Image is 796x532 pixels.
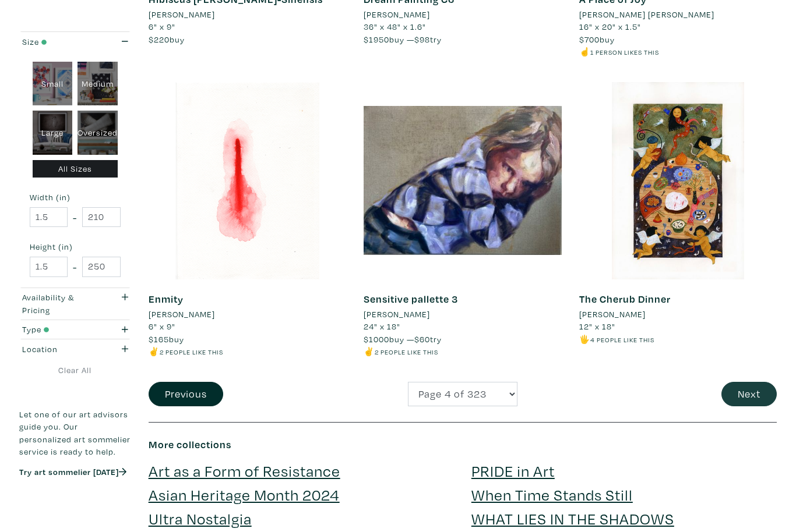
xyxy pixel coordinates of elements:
[364,8,561,21] a: [PERSON_NAME]
[22,36,97,48] div: Size
[590,335,654,344] small: 4 people like this
[579,308,777,321] a: [PERSON_NAME]
[471,508,674,529] a: WHAT LIES IN THE SHADOWS
[19,339,131,359] button: Location
[149,292,184,306] a: Enmity
[414,334,430,345] span: $60
[471,484,633,505] a: When Time Stands Still
[160,347,223,356] small: 2 people like this
[22,343,97,356] div: Location
[149,34,185,45] span: buy
[149,21,175,32] span: 6" x 9"
[149,382,223,407] button: Previous
[364,34,389,45] span: $1950
[73,210,77,225] span: -
[364,334,442,345] span: buy — try
[149,308,346,321] a: [PERSON_NAME]
[149,460,340,481] a: Art as a Form of Resistance
[149,34,170,45] span: $220
[579,34,600,45] span: $700
[149,308,215,321] li: [PERSON_NAME]
[33,62,73,106] div: Small
[149,438,777,451] h6: More collections
[149,334,184,345] span: buy
[19,320,131,339] button: Type
[33,111,73,155] div: Large
[579,308,646,321] li: [PERSON_NAME]
[19,364,131,377] a: Clear All
[149,334,169,345] span: $165
[364,8,430,21] li: [PERSON_NAME]
[364,321,400,332] span: 24" x 18"
[19,32,131,51] button: Size
[149,508,252,529] a: Ultra Nostalgia
[30,243,121,251] small: Height (in)
[149,8,215,21] li: [PERSON_NAME]
[78,62,118,106] div: Medium
[149,8,346,21] a: [PERSON_NAME]
[579,8,777,21] a: [PERSON_NAME] [PERSON_NAME]
[73,259,77,275] span: -
[78,111,118,155] div: Oversized
[30,193,121,201] small: Width (in)
[364,345,561,358] li: ✌️
[19,408,131,458] p: Let one of our art advisors guide you. Our personalized art sommelier service is ready to help.
[364,292,458,306] a: Sensitive pallette 3
[579,21,641,32] span: 16" x 20" x 1.5"
[579,45,777,58] li: ☝️
[414,34,430,45] span: $98
[364,334,389,345] span: $1000
[579,8,714,21] li: [PERSON_NAME] [PERSON_NAME]
[579,292,671,306] a: The Cherub Dinner
[364,308,561,321] a: [PERSON_NAME]
[19,466,126,477] a: Try art sommelier [DATE]
[33,160,118,178] div: All Sizes
[364,21,426,32] span: 36" x 48" x 1.6"
[721,382,777,407] button: Next
[590,48,659,56] small: 1 person likes this
[579,333,777,346] li: 🖐️
[22,291,97,316] div: Availability & Pricing
[375,347,438,356] small: 2 people like this
[22,323,97,336] div: Type
[149,484,340,505] a: Asian Heritage Month 2024
[364,34,442,45] span: buy — try
[579,34,615,45] span: buy
[149,321,175,332] span: 6" x 9"
[19,288,131,320] button: Availability & Pricing
[471,460,555,481] a: PRIDE in Art
[149,345,346,358] li: ✌️
[579,321,615,332] span: 12" x 18"
[364,308,430,321] li: [PERSON_NAME]
[19,490,131,514] iframe: Customer reviews powered by Trustpilot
